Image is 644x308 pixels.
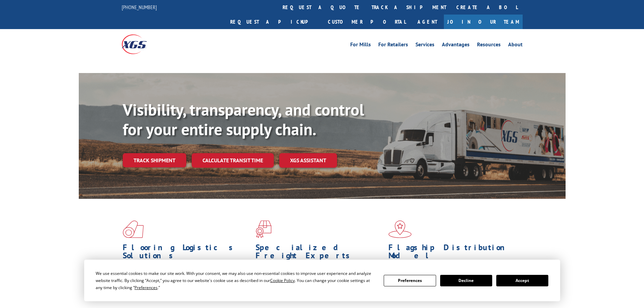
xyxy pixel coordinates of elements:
[388,243,516,263] h1: Flagship Distribution Model
[496,275,548,286] button: Accept
[444,15,523,29] a: Join Our Team
[477,42,501,49] a: Resources
[279,153,337,168] a: XGS ASSISTANT
[350,42,371,49] a: For Mills
[256,220,271,238] img: xgs-icon-focused-on-flooring-red
[323,15,411,29] a: Customer Portal
[192,153,274,168] a: Calculate transit time
[123,99,364,140] b: Visibility, transparency, and control for your entire supply chain.
[388,220,412,238] img: xgs-icon-flagship-distribution-model-red
[270,278,295,283] span: Cookie Policy
[84,260,560,301] div: Cookie Consent Prompt
[440,275,492,286] button: Decline
[135,285,158,290] span: Preferences
[384,275,436,286] button: Preferences
[123,220,144,238] img: xgs-icon-total-supply-chain-intelligence-red
[96,270,376,291] div: We use essential cookies to make our site work. With your consent, we may also use non-essential ...
[122,4,157,10] a: [PHONE_NUMBER]
[225,15,323,29] a: Request a pickup
[123,153,186,167] a: Track shipment
[411,15,444,29] a: Agent
[442,42,470,49] a: Advantages
[256,243,383,263] h1: Specialized Freight Experts
[508,42,523,49] a: About
[123,243,251,263] h1: Flooring Logistics Solutions
[378,42,408,49] a: For Retailers
[415,42,434,49] a: Services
